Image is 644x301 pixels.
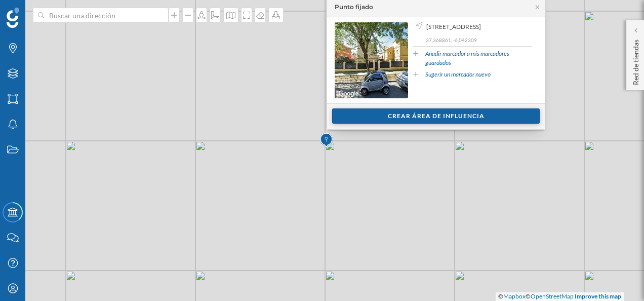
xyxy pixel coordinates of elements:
[496,292,624,301] div: © ©
[503,292,526,300] a: Mapbox
[335,22,408,98] img: streetview
[575,292,621,300] a: Improve this map
[425,70,491,79] a: Sugerir un marcador nuevo
[20,7,56,16] span: Soporte
[320,130,333,150] img: Marker
[426,22,481,31] span: [STREET_ADDRESS]
[426,36,532,44] p: 37,368861, -6,042309
[531,292,574,300] a: OpenStreetMap
[7,8,19,28] img: Geoblink Logo
[335,3,373,12] div: Punto fijado
[425,49,532,67] a: Añadir marcador a mis marcadores guardados
[631,35,641,85] p: Red de tiendas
